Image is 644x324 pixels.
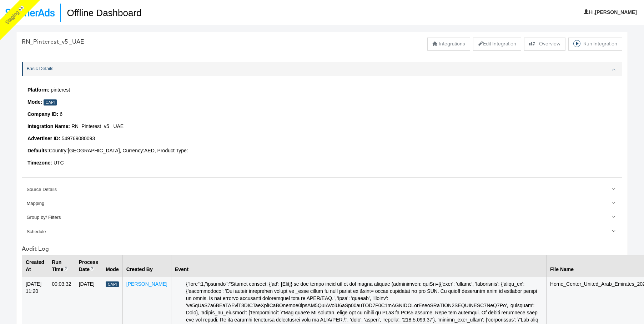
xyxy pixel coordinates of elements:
p: RN_Pinterest_v5 _UAE [27,123,617,130]
img: StitcherAds [5,9,55,16]
p: pinterest [27,87,617,94]
div: Schedule [26,229,618,235]
button: Run Integration [568,38,622,50]
div: Basic Details [26,65,618,72]
a: Schedule [22,225,622,239]
p: 6 [27,111,617,118]
strong: Timezone: [27,160,52,166]
th: Created At [22,255,48,277]
div: Source Details [26,186,618,193]
a: Source Details [22,182,622,196]
div: Audit Log [22,245,622,253]
th: Run Time [48,255,75,277]
div: Basic Details [22,76,622,177]
div: Capi [44,99,57,105]
strong: Company ID: [27,111,58,117]
button: Integrations [427,38,470,50]
b: [PERSON_NAME] [595,9,637,15]
strong: Integration Name: [27,123,70,129]
th: Created By [122,255,171,277]
a: Group by/ Filters [22,211,622,225]
strong: Platform: [27,87,49,93]
strong: Mode: [27,99,42,105]
p: UTC [27,159,617,167]
th: Event [171,255,546,277]
th: Mode [102,255,123,277]
div: Mapping [26,200,618,207]
th: Process Date [75,255,102,277]
h1: Offline Dashboard [60,4,141,22]
div: Group by/ Filters [26,214,618,221]
button: Edit Integration [473,38,521,50]
a: Mapping [22,197,622,211]
a: Basic Details [22,62,622,76]
div: RN_Pinterest_v5 _UAE [22,38,84,46]
strong: Advertiser ID : [27,136,60,141]
strong: Defaults: [27,148,49,153]
p: Country: [GEOGRAPHIC_DATA] , Currency: AED , Product Type: [27,147,617,154]
div: Capi [106,281,119,288]
button: Overview [524,38,565,50]
a: [PERSON_NAME] [126,281,167,287]
p: 549769080093 [27,135,617,142]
